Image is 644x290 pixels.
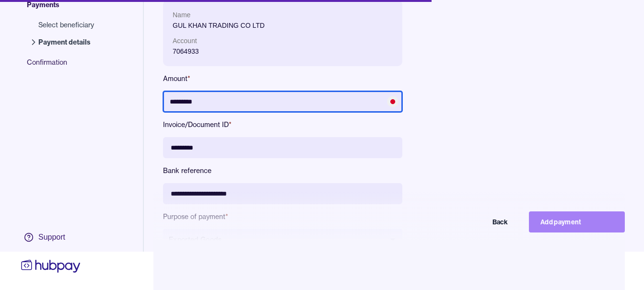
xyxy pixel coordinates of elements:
[169,235,385,244] span: Exported Goods
[173,10,393,20] p: Name
[529,211,625,232] button: Add payment
[163,120,402,129] label: Invoice/Document ID
[38,20,94,30] span: Select beneficiary
[173,35,393,46] p: Account
[163,74,402,83] label: Amount
[38,37,94,47] span: Payment details
[173,46,393,57] p: 7064933
[19,227,82,247] a: Support
[173,20,393,31] p: GUL KHAN TRADING CO LTD
[38,232,65,243] div: Support
[163,166,402,175] label: Bank reference
[27,58,104,75] span: Confirmation
[423,211,519,232] button: Back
